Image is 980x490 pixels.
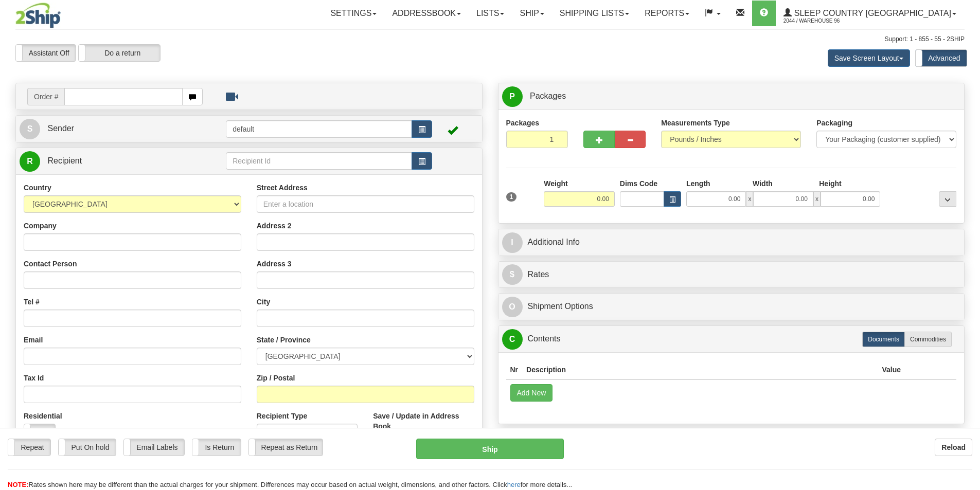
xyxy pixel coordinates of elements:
[24,297,40,307] label: Tel #
[819,178,842,189] label: Height
[522,360,878,379] th: Description
[469,1,512,26] a: Lists
[746,191,753,207] span: x
[20,118,226,139] a: S Sender
[783,16,861,26] span: 2044 / Warehouse 96
[813,191,821,207] span: x
[15,35,965,44] div: Support: 1 - 855 - 55 - 2SHIP
[257,259,292,269] label: Address 3
[637,1,697,26] a: Reports
[257,373,295,383] label: Zip / Postal
[502,232,523,253] span: I
[24,411,62,421] label: Residential
[257,195,474,213] input: Enter a location
[502,296,961,317] a: OShipment Options
[862,332,905,347] label: Documents
[502,297,523,317] span: O
[878,360,905,379] th: Value
[226,120,412,138] input: Sender Id
[124,439,184,456] label: Email Labels
[939,191,956,207] div: ...
[661,118,730,128] label: Measurements Type
[20,151,40,172] span: R
[373,411,474,431] label: Save / Update in Address Book
[257,183,308,193] label: Street Address
[323,1,384,26] a: Settings
[916,50,967,66] label: Advanced
[24,183,51,193] label: Country
[502,329,961,350] a: CContents
[226,152,412,170] input: Recipient Id
[384,1,469,26] a: Addressbook
[941,443,966,451] b: Reload
[416,439,564,459] button: Ship
[507,481,521,488] a: here
[753,178,773,189] label: Width
[192,439,241,456] label: Is Return
[24,373,44,383] label: Tax Id
[506,118,540,128] label: Packages
[502,86,961,107] a: P Packages
[24,259,77,269] label: Contact Person
[502,264,523,285] span: $
[257,221,292,231] label: Address 2
[506,360,523,379] th: Nr
[59,439,116,456] label: Put On hold
[776,1,964,26] a: Sleep Country [GEOGRAPHIC_DATA] 2044 / Warehouse 96
[904,332,952,347] label: Commodities
[24,221,57,231] label: Company
[935,439,972,456] button: Reload
[502,232,961,253] a: IAdditional Info
[24,335,43,345] label: Email
[816,118,852,128] label: Packaging
[502,329,523,350] span: C
[47,156,82,165] span: Recipient
[510,384,553,402] button: Add New
[8,481,28,488] span: NOTE:
[502,264,961,285] a: $Rates
[20,151,203,172] a: R Recipient
[544,178,567,189] label: Weight
[8,439,50,456] label: Repeat
[257,411,308,421] label: Recipient Type
[792,9,951,17] span: Sleep Country [GEOGRAPHIC_DATA]
[249,439,323,456] label: Repeat as Return
[15,3,61,28] img: logo2044.jpg
[620,178,657,189] label: Dims Code
[27,88,64,105] span: Order #
[257,335,311,345] label: State / Province
[686,178,710,189] label: Length
[828,49,910,67] button: Save Screen Layout
[506,192,517,202] span: 1
[16,45,76,61] label: Assistant Off
[512,1,551,26] a: Ship
[47,124,74,133] span: Sender
[552,1,637,26] a: Shipping lists
[530,92,566,100] span: Packages
[257,297,270,307] label: City
[502,86,523,107] span: P
[79,45,160,61] label: Do a return
[24,424,55,441] label: No
[20,119,40,139] span: S
[956,192,979,297] iframe: chat widget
